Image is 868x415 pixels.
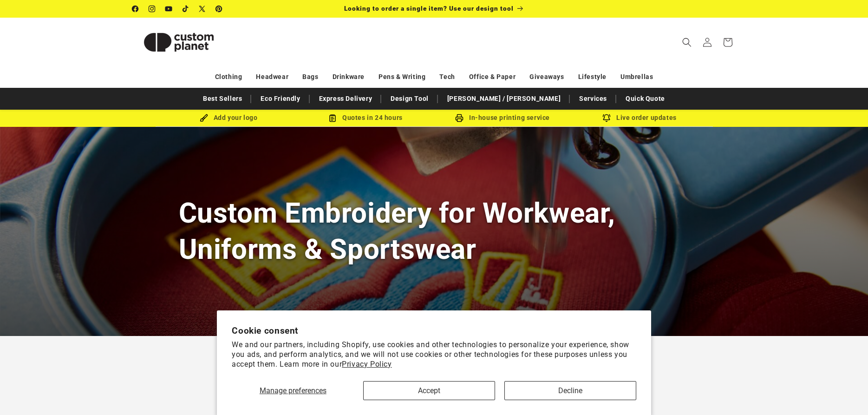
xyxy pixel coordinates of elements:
a: Quick Quote [621,91,670,107]
a: Best Sellers [198,91,247,107]
summary: Search [677,32,697,53]
a: Clothing [215,69,242,85]
a: Umbrellas [620,69,653,85]
button: Decline [504,381,636,400]
img: Custom Planet [132,21,225,63]
a: Services [574,91,612,107]
div: Add your logo [160,112,297,124]
span: Manage preferences [260,386,326,395]
a: Tech [439,69,455,85]
h1: Custom Embroidery for Workwear, Uniforms & Sportswear [179,195,690,267]
h2: Cookie consent [232,325,636,336]
button: Manage preferences [232,381,354,400]
a: Office & Paper [469,69,516,85]
img: Order updates [602,114,611,122]
a: Giveaways [529,69,564,85]
span: Looking to order a single item? Use our design tool [344,5,514,12]
div: Quotes in 24 hours [297,112,434,124]
a: Lifestyle [578,69,607,85]
a: Headwear [256,69,288,85]
div: Live order updates [571,112,708,124]
a: Eco Friendly [256,91,305,107]
img: Brush Icon [200,114,208,122]
div: In-house printing service [434,112,571,124]
img: Order Updates Icon [328,114,337,122]
a: Drinkware [333,69,365,85]
a: Pens & Writing [379,69,425,85]
a: Privacy Policy [342,360,392,369]
button: Accept [363,381,495,400]
a: Design Tool [386,91,433,107]
a: [PERSON_NAME] / [PERSON_NAME] [443,91,565,107]
a: Express Delivery [314,91,377,107]
img: In-house printing [455,114,463,122]
a: Custom Planet [129,18,228,66]
a: Bags [302,69,318,85]
p: We and our partners, including Shopify, use cookies and other technologies to personalize your ex... [232,340,636,369]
